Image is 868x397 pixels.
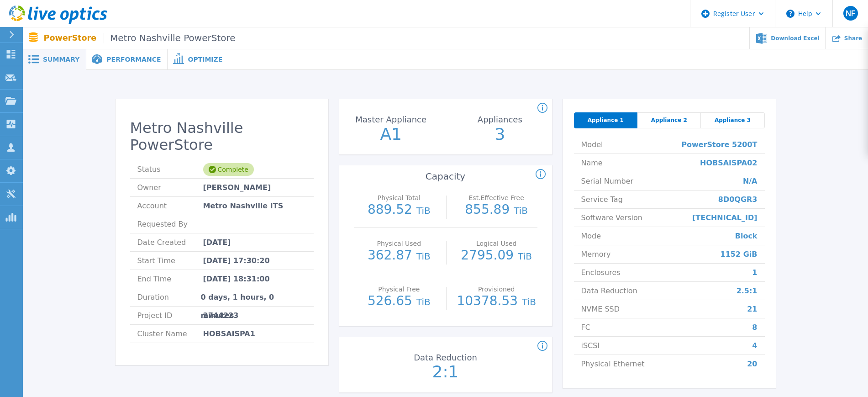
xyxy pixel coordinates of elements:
span: Appliance 2 [651,116,687,124]
span: Name [581,154,603,172]
span: Start Time [137,252,203,270]
span: Data Reduction [581,282,637,300]
span: End Time [137,270,203,288]
p: Data Reduction [396,354,494,362]
span: Service Tag [581,191,623,208]
span: Metro Nashville ITS [203,197,284,215]
p: A1 [340,126,442,143]
span: Duration [137,288,201,306]
span: 0 days, 1 hours, 0 minutes [201,288,306,306]
span: Status [137,160,203,178]
span: TiB [522,296,536,307]
h2: Metro Nashville PowerStore [130,120,314,154]
span: TiB [416,205,431,216]
span: Requested By [137,215,203,233]
span: HOBSAISPA1 [203,325,255,343]
span: 20 [747,355,757,373]
span: Block [735,227,758,245]
p: Est.Effective Free [458,195,535,201]
span: Mode [581,227,601,245]
span: Optimize [188,56,222,63]
span: [PERSON_NAME] [203,179,271,196]
p: 3 [449,126,551,143]
span: Enclosures [581,264,621,281]
p: 889.52 [358,203,440,217]
p: Physical Free [360,286,437,292]
span: Performance [106,56,161,63]
span: 1152 GiB [721,245,758,263]
p: 526.65 [358,295,440,308]
p: PowerStore [44,33,236,43]
span: Download Excel [771,36,819,41]
span: Physical Ethernet [581,355,645,373]
p: Physical Total [360,195,437,201]
span: TiB [416,296,431,307]
span: NF [846,10,855,17]
p: 362.87 [358,249,440,263]
span: 2744223 [203,307,239,324]
span: Owner [137,179,203,196]
span: Appliance 3 [715,116,751,124]
span: 8 [752,318,757,336]
span: FC [581,318,590,336]
span: 8D0QGR3 [718,191,758,208]
div: Complete [203,163,254,176]
span: Project ID [137,307,203,324]
span: Cluster Name [137,325,203,343]
span: 1 [752,264,757,281]
p: 2:1 [395,364,497,380]
span: HOBSAISPA02 [700,154,757,172]
p: Physical Used [360,240,437,247]
p: 10378.53 [456,295,537,308]
span: Serial Number [581,172,634,190]
span: [TECHNICAL_ID] [692,209,758,227]
span: Software Version [581,209,642,227]
span: 4 [752,337,757,355]
span: [DATE] 17:30:20 [203,252,270,270]
p: Appliances [451,116,549,124]
span: 2.5:1 [736,282,758,300]
span: Model [581,136,603,154]
span: NVME SSD [581,300,620,318]
p: 2795.09 [456,249,537,263]
span: [DATE] 18:31:00 [203,270,270,288]
span: N/A [743,172,758,190]
p: 855.89 [456,203,537,217]
span: PowerStore 5200T [681,136,757,154]
span: Appliance 1 [588,116,624,124]
span: Summary [43,56,79,63]
span: Share [844,36,862,41]
span: TiB [416,251,431,262]
span: Memory [581,245,611,263]
span: Date Created [137,233,203,251]
span: 21 [747,300,757,318]
span: [DATE] [203,233,231,251]
p: Provisioned [458,286,535,292]
p: Logical Used [458,240,535,247]
span: Account [137,197,203,215]
span: TiB [514,205,528,216]
span: TiB [518,251,532,262]
p: Master Appliance [342,116,440,124]
span: Metro Nashville PowerStore [104,33,235,43]
span: iSCSI [581,337,600,355]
